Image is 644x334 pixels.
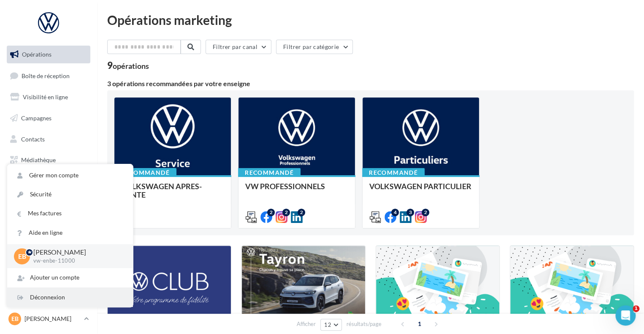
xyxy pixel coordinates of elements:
[5,109,92,127] a: Campagnes
[33,247,119,257] p: [PERSON_NAME]
[22,72,70,79] span: Boîte de réception
[121,182,202,199] span: VOLKSWAGEN APRES-VENTE
[298,209,305,216] div: 2
[7,204,133,223] a: Mes factures
[346,320,382,328] span: résultats/page
[413,317,426,331] span: 1
[267,209,275,216] div: 2
[297,320,316,328] span: Afficher
[21,114,51,122] span: Campagnes
[7,288,133,307] div: Déconnexion
[320,319,342,331] button: 12
[22,51,51,58] span: Opérations
[5,130,92,148] a: Contacts
[7,311,90,327] a: EB [PERSON_NAME]
[245,182,325,191] span: VW PROFESSIONNELS
[18,251,26,261] span: EB
[238,168,300,177] div: Recommandé
[23,93,68,100] span: Visibilité en ligne
[114,168,176,177] div: Recommandé
[11,315,19,323] span: EB
[107,80,634,87] div: 3 opérations recommandées par votre enseigne
[362,168,425,177] div: Recommandé
[369,182,471,191] span: VOLKSWAGEN PARTICULIER
[282,209,290,216] div: 2
[107,61,149,70] div: 9
[24,315,81,323] p: [PERSON_NAME]
[422,209,429,216] div: 2
[5,172,92,190] a: Calendrier
[7,185,133,204] a: Sécurité
[5,151,92,169] a: Médiathèque
[324,321,331,328] span: 12
[21,135,45,142] span: Contacts
[406,209,414,216] div: 3
[7,166,133,185] a: Gérer mon compte
[33,257,119,265] p: vw-enbe-11000
[113,62,149,70] div: opérations
[5,46,92,63] a: Opérations
[5,221,92,246] a: Campagnes DataOnDemand
[5,193,92,218] a: PLV et print personnalisable
[633,305,639,312] span: 1
[107,14,634,26] div: Opérations marketing
[276,40,353,54] button: Filtrer par catégorie
[615,305,636,326] iframe: Intercom live chat
[21,156,56,163] span: Médiathèque
[206,40,271,54] button: Filtrer par canal
[7,268,133,287] div: Ajouter un compte
[7,223,133,242] a: Aide en ligne
[391,209,399,216] div: 4
[5,88,92,106] a: Visibilité en ligne
[5,67,92,85] a: Boîte de réception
